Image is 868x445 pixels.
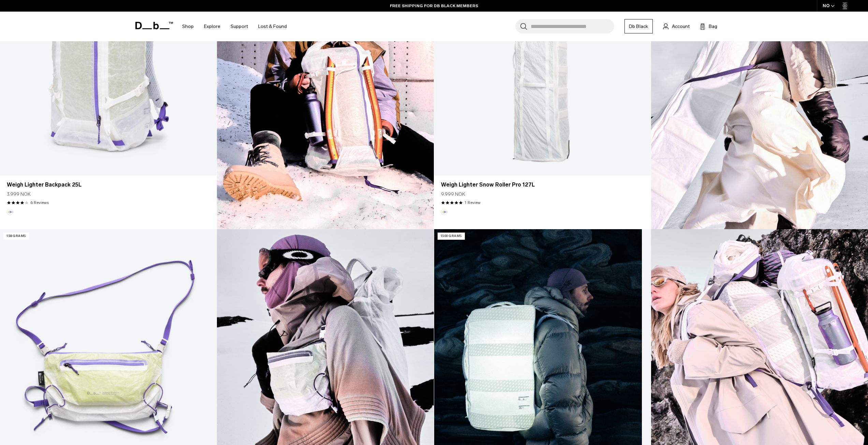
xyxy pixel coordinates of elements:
p: 138 grams [3,233,29,240]
span: Account [672,23,690,30]
a: Support [231,14,248,39]
p: 1300 grams [438,233,465,240]
button: Bag [700,22,717,30]
a: Account [663,22,690,30]
a: Explore [204,14,220,39]
a: Lost & Found [258,14,287,39]
nav: Main Navigation [177,12,292,41]
a: FREE SHIPPING FOR DB BLACK MEMBERS [390,3,478,9]
span: Bag [709,23,717,30]
a: Weigh Lighter Snow Roller Pro 127L [441,181,644,189]
a: Weigh Lighter Backpack 25L [7,181,210,189]
a: Db Black [624,19,653,33]
a: 6 reviews [30,199,49,206]
span: 3.999 NOK [7,191,31,198]
button: Aurora [7,209,13,215]
a: Shop [182,14,194,39]
button: Aurora [441,209,447,215]
a: 1 reviews [465,199,481,206]
span: 9.999 NOK [441,191,465,198]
